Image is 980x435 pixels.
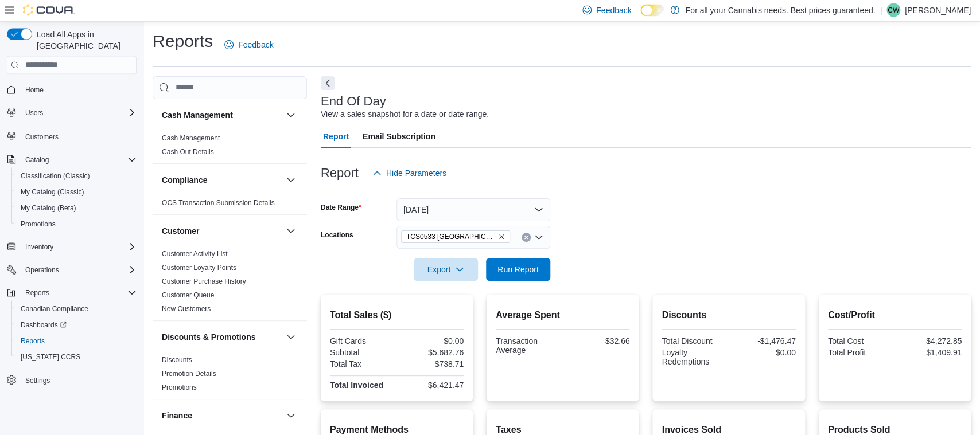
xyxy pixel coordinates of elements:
[25,265,59,275] span: Operations
[401,231,510,244] span: TCS0533 Richmond
[21,130,63,144] a: Customers
[21,286,137,300] span: Reports
[21,352,80,362] span: [US_STATE] CCRS
[11,317,141,333] a: Dashboards
[16,169,137,183] span: Classification (Classic)
[162,226,282,237] button: Customer
[662,337,726,346] div: Total Discount
[2,239,141,255] button: Inventory
[330,337,395,346] div: Gift Cards
[323,126,349,148] span: Report
[162,134,220,143] span: Cash Management
[11,333,141,349] button: Reports
[162,110,282,122] button: Cash Management
[11,216,141,232] button: Promotions
[596,5,631,16] span: Feedback
[534,233,543,242] button: Open list of options
[162,370,216,378] a: Promotion Details
[21,153,53,167] button: Catalog
[162,199,275,208] span: OCS Transaction Submission Details
[897,337,962,346] div: $4,272.85
[406,232,496,243] span: TCS0533 [GEOGRAPHIC_DATA]
[162,384,197,392] a: Promotions
[399,360,464,369] div: $738.71
[2,152,141,168] button: Catalog
[162,199,275,207] a: OCS Transaction Submission Details
[905,3,971,17] p: [PERSON_NAME]
[16,318,137,332] span: Dashboards
[162,332,282,343] button: Discounts & Promotions
[25,242,53,252] span: Inventory
[16,201,81,215] a: My Catalog (Beta)
[16,302,93,316] a: Canadian Compliance
[21,304,88,313] span: Canadian Compliance
[16,350,85,364] a: [US_STATE] CCRS
[399,381,464,390] div: $6,421.47
[731,337,796,346] div: -$1,476.47
[162,226,199,237] h3: Customer
[21,129,137,143] span: Customers
[162,175,207,186] h3: Compliance
[162,305,211,314] span: New Customers
[888,3,899,17] span: CW
[662,348,726,367] div: Loyalty Redemptions
[162,410,192,422] h3: Finance
[162,277,246,287] span: Customer Purchase History
[421,258,471,281] span: Export
[16,217,60,231] a: Promotions
[897,348,962,358] div: $1,409.91
[284,331,298,344] button: Discounts & Promotions
[321,203,361,213] label: Date Range
[153,30,213,53] h1: Reports
[21,320,67,330] span: Dashboards
[284,409,298,423] button: Finance
[162,148,214,156] a: Cash Out Details
[828,348,893,358] div: Total Profit
[399,348,464,358] div: $5,682.76
[25,85,44,95] span: Home
[25,108,43,117] span: Users
[21,240,137,254] span: Inventory
[363,126,435,148] span: Email Subscription
[16,318,71,332] a: Dashboards
[21,220,56,229] span: Promotions
[21,263,64,277] button: Operations
[16,201,137,215] span: My Catalog (Beta)
[153,197,307,215] div: Compliance
[162,356,192,365] span: Discounts
[685,3,875,17] p: For all your Cannabis needs. Best prices guaranteed.
[16,185,89,199] a: My Catalog (Classic)
[21,106,137,120] span: Users
[321,77,335,91] button: Next
[21,286,54,300] button: Reports
[162,110,233,122] h3: Cash Management
[16,334,49,348] a: Reports
[21,373,137,387] span: Settings
[2,105,141,121] button: Users
[828,309,962,323] h2: Cost/Profit
[330,360,395,369] div: Total Tax
[284,174,298,187] button: Compliance
[153,354,307,399] div: Discounts & Promotions
[162,264,236,272] a: Customer Loyalty Points
[162,292,214,300] a: Customer Queue
[496,309,629,323] h2: Average Spent
[21,83,137,97] span: Home
[162,291,214,300] span: Customer Queue
[330,381,383,390] strong: Total Invoiced
[11,349,141,365] button: [US_STATE] CCRS
[11,184,141,200] button: My Catalog (Classic)
[486,258,550,281] button: Run Report
[886,3,900,17] div: Chris Wood
[731,348,796,358] div: $0.00
[162,356,192,365] a: Discounts
[2,285,141,301] button: Reports
[162,305,211,313] a: New Customers
[21,374,55,387] a: Settings
[25,288,49,297] span: Reports
[25,155,49,164] span: Catalog
[284,109,298,123] button: Cash Management
[162,135,220,143] a: Cash Management
[25,132,59,142] span: Customers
